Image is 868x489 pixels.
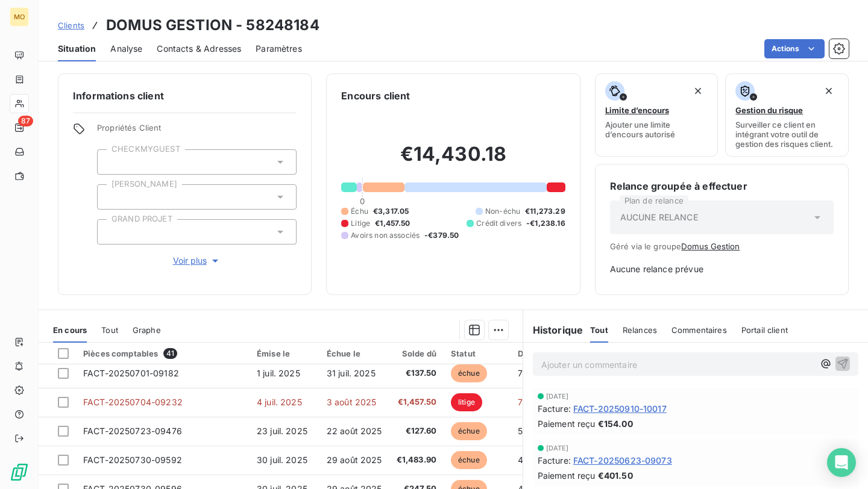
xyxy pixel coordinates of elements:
[610,241,834,251] span: Géré via le groupe
[610,179,834,193] h6: Relance groupée à effectuer
[681,241,740,251] button: Domus Gestion
[518,397,533,407] span: 73 j
[107,226,117,237] input: Ajouter une valeur
[451,451,487,469] span: échue
[476,218,521,229] span: Crédit divers
[485,206,520,217] span: Non-échu
[257,426,307,436] span: 23 juil. 2025
[538,454,571,467] span: Facture :
[538,402,571,415] span: Facture :
[163,348,177,359] span: 41
[83,397,183,407] span: FACT-20250704-09232
[360,196,365,206] span: 0
[573,402,667,415] span: FACT-20250910-10017
[518,426,533,436] span: 54 j
[351,206,368,217] span: Échu
[58,20,84,30] span: Clients
[764,39,825,58] button: Actions
[451,422,487,440] span: échue
[451,393,482,411] span: litige
[735,105,803,115] span: Gestion du risque
[735,120,838,149] span: Surveiller ce client en intégrant votre outil de gestion des risques client.
[725,73,849,157] button: Gestion du risqueSurveiller ce client en intégrant votre outil de gestion des risques client.
[605,105,669,115] span: Limite d’encours
[83,455,182,465] span: FACT-20250730-09592
[397,349,436,358] div: Solde dû
[10,7,29,26] div: MO
[327,397,377,407] span: 3 août 2025
[424,230,459,241] span: -€379.50
[58,43,96,55] span: Situation
[101,325,118,335] span: Tout
[546,444,569,452] span: [DATE]
[598,417,633,430] span: €154.00
[97,123,297,140] span: Propriétés Client
[341,142,565,178] h2: €14,430.18
[451,364,487,382] span: échue
[107,192,117,202] input: Ajouter une valeur
[173,255,221,267] span: Voir plus
[107,157,117,167] input: Ajouter une valeur
[538,417,596,430] span: Paiement reçu
[106,14,319,36] h3: DOMUS GESTION - 58248184
[397,425,436,437] span: €127.60
[671,325,727,335] span: Commentaires
[327,455,382,465] span: 29 août 2025
[53,325,87,335] span: En cours
[10,463,29,482] img: Logo LeanPay
[83,426,182,436] span: FACT-20250723-09476
[73,89,297,103] h6: Informations client
[605,120,708,139] span: Ajouter une limite d’encours autorisé
[523,323,583,337] h6: Historique
[451,349,503,358] div: Statut
[827,448,856,477] div: Open Intercom Messenger
[351,218,370,229] span: Litige
[590,325,608,335] span: Tout
[518,368,533,378] span: 76 j
[351,230,420,241] span: Avoirs non associés
[538,469,596,482] span: Paiement reçu
[620,211,698,223] span: AUCUNE RELANCE
[518,455,533,465] span: 47 j
[526,218,565,229] span: -€1,238.16
[83,368,179,378] span: FACT-20250701-09182
[341,89,410,103] h6: Encours client
[373,206,409,217] span: €3,317.05
[327,426,382,436] span: 22 août 2025
[18,116,33,126] span: 87
[397,367,436,379] span: €137.50
[610,263,834,275] span: Aucune relance prévue
[110,43,142,55] span: Analyse
[518,349,550,358] div: Délai
[327,368,376,378] span: 31 juil. 2025
[741,325,788,335] span: Portail client
[595,73,719,157] button: Limite d’encoursAjouter une limite d’encours autorisé
[257,349,312,358] div: Émise le
[256,43,302,55] span: Paramètres
[573,454,672,467] span: FACT-20250623-09073
[327,349,382,358] div: Échue le
[257,368,300,378] span: 1 juil. 2025
[546,393,569,400] span: [DATE]
[97,254,297,267] button: Voir plus
[58,19,84,31] a: Clients
[623,325,657,335] span: Relances
[257,397,302,407] span: 4 juil. 2025
[157,43,241,55] span: Contacts & Adresses
[397,454,436,466] span: €1,483.90
[598,469,633,482] span: €401.50
[133,325,161,335] span: Graphe
[375,218,410,229] span: €1,457.50
[397,396,436,408] span: €1,457.50
[257,455,307,465] span: 30 juil. 2025
[525,206,565,217] span: €11,273.29
[83,348,242,359] div: Pièces comptables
